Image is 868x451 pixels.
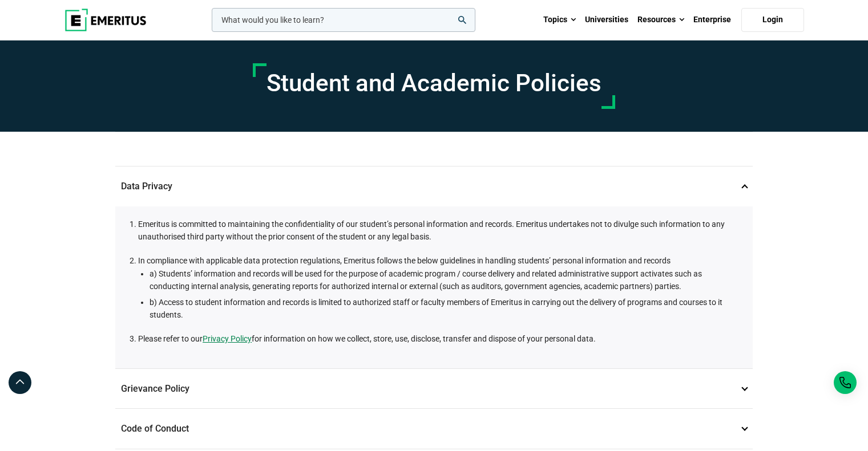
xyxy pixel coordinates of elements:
[203,332,252,345] a: Privacy Policy
[138,218,741,243] li: Emeritus is committed to maintaining the confidentiality of our student’s personal information an...
[138,332,741,345] li: Please refer to our for information on how we collect, store, use, disclose, transfer and dispose...
[150,296,741,322] li: b) Access to student information and records is limited to authorized staff or faculty members of...
[115,166,753,206] p: Data Privacy
[138,254,741,321] li: In compliance with applicable data protection regulations, Emeritus follows the below guidelines ...
[741,8,804,32] a: Login
[212,8,475,32] input: woocommerce-product-search-field-0
[115,369,753,409] p: Grievance Policy
[267,69,601,97] h1: Student and Academic Policies
[115,409,753,449] p: Code of Conduct
[150,267,741,293] li: a) Students’ information and records will be used for the purpose of academic program / course de...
